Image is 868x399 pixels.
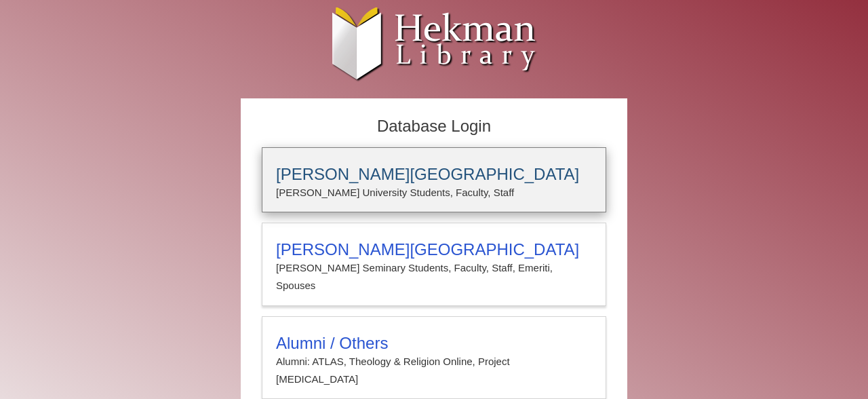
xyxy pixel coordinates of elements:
[262,223,606,306] a: [PERSON_NAME][GEOGRAPHIC_DATA][PERSON_NAME] Seminary Students, Faculty, Staff, Emeriti, Spouses
[276,334,592,353] h3: Alumni / Others
[276,165,592,184] h3: [PERSON_NAME][GEOGRAPHIC_DATA]
[276,240,592,259] h3: [PERSON_NAME][GEOGRAPHIC_DATA]
[276,259,592,295] p: [PERSON_NAME] Seminary Students, Faculty, Staff, Emeriti, Spouses
[262,147,606,212] a: [PERSON_NAME][GEOGRAPHIC_DATA][PERSON_NAME] University Students, Faculty, Staff
[255,113,613,140] h2: Database Login
[276,334,592,389] summary: Alumni / OthersAlumni: ATLAS, Theology & Religion Online, Project [MEDICAL_DATA]
[276,184,592,202] p: [PERSON_NAME] University Students, Faculty, Staff
[276,353,592,389] p: Alumni: ATLAS, Theology & Religion Online, Project [MEDICAL_DATA]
